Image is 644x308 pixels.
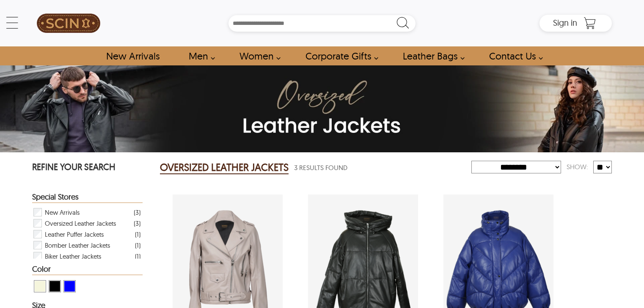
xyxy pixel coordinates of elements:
a: shop men's leather jackets [179,46,220,65]
iframe: chat widget [592,255,644,295]
div: Filter Oversized Leather Jackets Oversized Leather Jackets [33,218,140,229]
span: Bomber Leather Jackets [45,240,110,251]
span: New Arrivals [45,207,80,218]
div: View Black Oversized Leather Jackets [49,280,61,292]
div: Filter New Arrivals Oversized Leather Jackets [33,207,140,218]
div: ( 1 ) [135,251,140,262]
div: ( 3 ) [134,218,140,229]
div: ( 1 ) [135,240,140,251]
span: Biker Leather Jackets [45,251,101,262]
div: Oversized Leather Jackets 3 Results Found [160,159,471,176]
a: Shop Leather Corporate Gifts [296,46,383,65]
div: View Blue Oversized Leather Jackets [63,280,76,292]
h2: OVERSIZED LEATHER JACKETS [160,161,289,174]
p: REFINE YOUR SEARCH [32,161,142,175]
span: Oversized Leather Jackets [45,218,116,229]
a: contact-us [479,46,548,65]
a: Shop Women Leather Jackets [230,46,285,65]
a: Shopping Cart [581,17,598,30]
div: View Beige Oversized Leather Jackets [34,280,46,292]
div: Filter Bomber Leather Jackets Oversized Leather Jackets [33,240,140,251]
div: Show: [561,159,593,174]
div: ( 1 ) [135,229,140,240]
a: Shop Leather Bags [393,46,469,65]
a: SCIN [32,4,105,42]
span: 3 Results Found [294,162,347,173]
div: Heading Filter Oversized Leather Jackets by Color [32,265,142,275]
div: Filter Biker Leather Jackets Oversized Leather Jackets [33,251,140,262]
a: Sign in [553,20,577,27]
div: Filter Leather Puffer Jackets Oversized Leather Jackets [33,229,140,240]
span: Leather Puffer Jackets [45,229,104,240]
a: Shop New Arrivals [96,46,169,65]
div: ( 3 ) [134,207,140,218]
img: SCIN [37,4,100,42]
span: Sign in [553,17,577,28]
div: Heading Filter Oversized Leather Jackets by Special Stores [32,193,142,203]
